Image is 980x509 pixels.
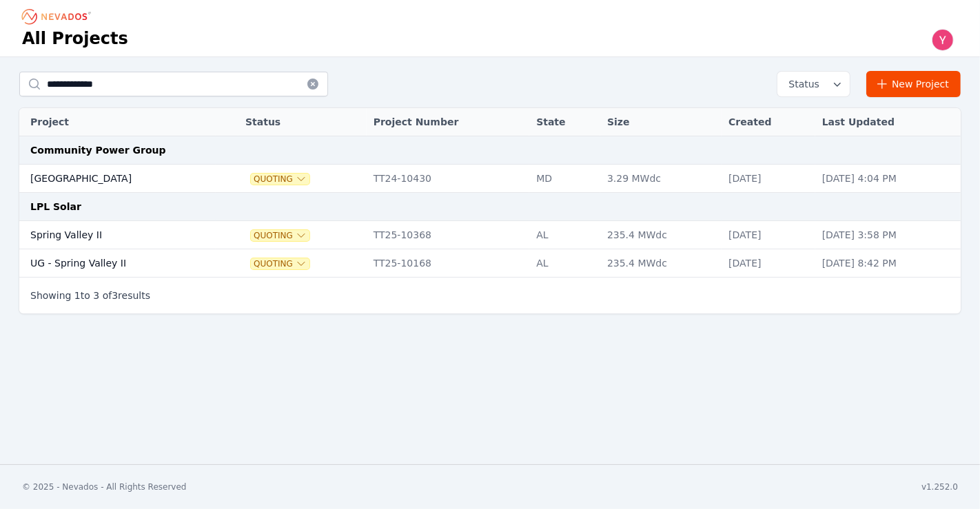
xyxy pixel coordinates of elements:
a: New Project [866,71,961,97]
td: 235.4 MWdc [600,249,722,278]
td: Spring Valley II [19,221,216,249]
td: TT24-10430 [367,165,529,193]
th: Last Updated [815,108,961,136]
button: Quoting [251,174,309,185]
td: [GEOGRAPHIC_DATA] [19,165,216,193]
td: 3.29 MWdc [600,165,722,193]
td: [DATE] 3:58 PM [815,221,961,249]
tr: [GEOGRAPHIC_DATA]QuotingTT24-10430MD3.29 MWdc[DATE][DATE] 4:04 PM [19,165,961,193]
button: Quoting [251,230,309,241]
td: AL [529,249,600,278]
tr: UG - Spring Valley IIQuotingTT25-10168AL235.4 MWdc[DATE][DATE] 8:42 PM [19,249,961,278]
div: © 2025 - Nevados - All Rights Reserved [22,481,187,492]
td: [DATE] [722,221,815,249]
span: 1 [74,290,81,301]
td: TT25-10168 [367,249,529,278]
h1: All Projects [22,28,128,50]
span: 3 [112,290,118,301]
td: 235.4 MWdc [600,221,722,249]
nav: Breadcrumb [22,6,95,28]
td: [DATE] [722,165,815,193]
th: Project [19,108,216,136]
td: [DATE] 4:04 PM [815,165,961,193]
button: Quoting [251,258,309,269]
td: [DATE] [722,249,815,278]
div: v1.252.0 [921,481,958,492]
tr: Spring Valley IIQuotingTT25-10368AL235.4 MWdc[DATE][DATE] 3:58 PM [19,221,961,249]
span: Status [783,77,819,91]
img: Yoni Bennett [932,29,954,51]
td: LPL Solar [19,193,961,221]
td: Community Power Group [19,136,961,165]
span: 3 [93,290,99,301]
th: Created [722,108,815,136]
button: Status [777,72,850,96]
th: Project Number [367,108,529,136]
th: Size [600,108,722,136]
td: TT25-10368 [367,221,529,249]
p: Showing to of results [30,289,150,302]
td: [DATE] 8:42 PM [815,249,961,278]
td: UG - Spring Valley II [19,249,216,278]
td: AL [529,221,600,249]
td: MD [529,165,600,193]
th: State [529,108,600,136]
th: Status [238,108,367,136]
